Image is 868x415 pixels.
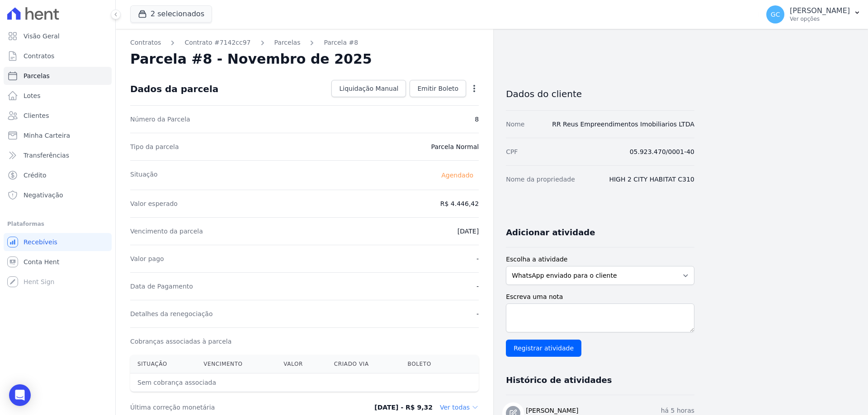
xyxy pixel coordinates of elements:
[9,384,31,406] div: Open Intercom Messenger
[410,80,466,97] a: Emitir Boleto
[506,375,612,386] h3: Histórico de atividades
[458,227,479,236] dd: [DATE]
[759,2,868,27] button: GC [PERSON_NAME] Ver opções
[130,115,190,124] dt: Número da Parcela
[339,84,398,93] span: Liquidação Manual
[401,355,458,373] th: Boleto
[506,255,694,264] label: Escolha a atividade
[24,257,59,266] span: Conta Hent
[24,238,57,247] span: Recebíveis
[506,89,694,99] h3: Dados do cliente
[506,292,694,302] label: Escreva uma nota
[130,199,178,208] dt: Valor esperado
[630,147,694,156] dd: 05.923.470/0001-40
[4,27,112,45] a: Visão Geral
[130,227,203,236] dt: Vencimento da parcela
[24,111,49,120] span: Clientes
[440,199,479,208] dd: R$ 4.446,42
[130,170,158,181] dt: Situação
[476,254,479,263] dd: -
[130,51,372,67] h2: Parcela #8 - Novembro de 2025
[130,355,196,373] th: Situação
[130,142,179,151] dt: Tipo da parcela
[130,254,164,263] dt: Valor pago
[475,115,479,124] dd: 8
[4,87,112,105] a: Lotes
[130,282,193,291] dt: Data de Pagamento
[327,355,401,373] th: Criado via
[506,340,581,357] input: Registrar atividade
[274,38,301,47] a: Parcelas
[374,403,433,412] dd: [DATE] - R$ 9,32
[436,170,479,181] span: Agendado
[324,38,358,47] a: Parcela #8
[130,373,401,392] th: Sem cobrança associada
[431,142,479,151] dd: Parcela Normal
[331,80,406,97] a: Liquidação Manual
[130,84,218,94] div: Dados da parcela
[4,186,112,204] a: Negativação
[24,91,41,100] span: Lotes
[130,38,479,47] nav: Breadcrumb
[24,71,50,80] span: Parcelas
[130,309,213,318] dt: Detalhes da renegociação
[609,175,694,184] dd: HIGH 2 CITY HABITAT C310
[24,191,63,200] span: Negativação
[4,146,112,164] a: Transferências
[506,227,595,238] h3: Adicionar atividade
[276,355,327,373] th: Valor
[417,84,458,93] span: Emitir Boleto
[790,6,850,15] p: [PERSON_NAME]
[506,147,518,156] dt: CPF
[184,38,250,47] a: Contrato #7142cc97
[4,166,112,184] a: Crédito
[4,126,112,145] a: Minha Carteira
[130,5,212,23] button: 2 selecionados
[440,403,479,412] dd: Ver todas
[130,38,161,47] a: Contratos
[506,175,575,184] dt: Nome da propriedade
[4,47,112,65] a: Contratos
[130,337,231,346] dt: Cobranças associadas à parcela
[4,253,112,271] a: Conta Hent
[196,355,276,373] th: Vencimento
[130,403,336,412] dt: Última correção monetária
[24,32,60,41] span: Visão Geral
[24,151,69,160] span: Transferências
[4,233,112,251] a: Recebíveis
[790,15,850,23] p: Ver opções
[24,51,54,61] span: Contratos
[24,131,70,140] span: Minha Carteira
[4,107,112,125] a: Clientes
[4,67,112,85] a: Parcelas
[7,219,108,229] div: Plataformas
[552,121,694,128] a: RR Reus Empreendimentos Imobiliarios LTDA
[771,11,780,18] span: GC
[476,309,479,318] dd: -
[476,282,479,291] dd: -
[24,171,47,180] span: Crédito
[506,120,524,129] dt: Nome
